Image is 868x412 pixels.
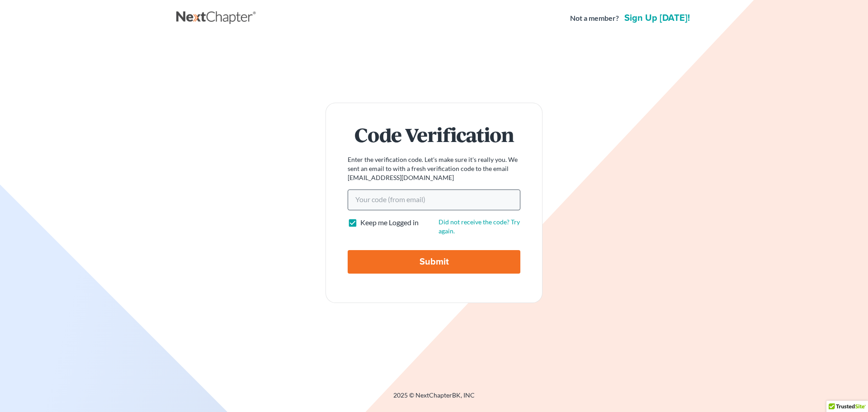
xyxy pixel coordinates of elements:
label: Keep me Logged in [360,218,419,228]
p: Enter the verification code. Let's make sure it's really you. We sent an email to with a fresh ve... [348,155,520,182]
a: Did not receive the code? Try again. [439,218,520,235]
strong: Not a member? [570,13,619,24]
div: 2025 © NextChapterBK, INC [176,391,692,407]
a: Sign up [DATE]! [623,14,692,23]
input: Submit [348,250,520,274]
h1: Code Verification [348,125,520,144]
input: Your code (from email) [348,189,520,210]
